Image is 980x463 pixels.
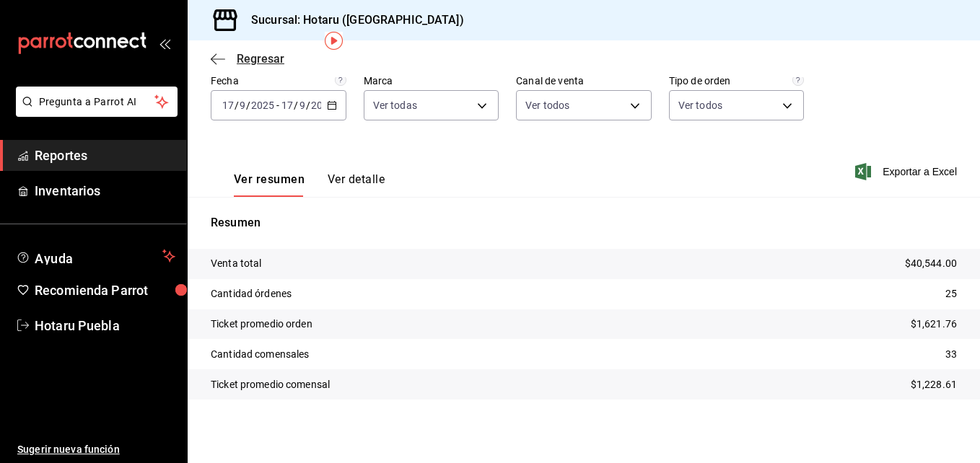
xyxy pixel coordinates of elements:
span: Inventarios [35,181,175,200]
span: Regresar [237,52,284,66]
span: Pregunta a Parrot AI [39,94,155,110]
span: - [276,100,279,111]
p: Cantidad comensales [211,347,310,362]
a: Pregunta a Parrot AI [10,105,178,120]
button: open_drawer_menu [159,38,170,49]
label: Marca [364,76,499,86]
p: Resumen [211,214,957,231]
p: 33 [945,347,957,362]
span: / [246,100,250,111]
h3: Sucursal: Hotaru ([GEOGRAPHIC_DATA]) [240,12,464,29]
span: / [306,100,310,111]
input: -- [281,100,294,111]
span: Ver todos [678,98,722,113]
span: Reportes [35,146,175,165]
p: Ticket promedio orden [211,317,312,332]
span: Sugerir nueva función [17,442,175,457]
p: Cantidad órdenes [211,286,292,301]
span: Ver todas [373,98,417,113]
label: Canal de venta [516,76,652,86]
span: / [294,100,298,111]
p: $1,228.61 [911,377,957,392]
span: / [235,100,239,111]
p: 25 [945,286,957,301]
svg: Información delimitada a máximo 62 días. [335,74,346,86]
button: Ver resumen [234,172,305,197]
input: ---- [310,100,335,111]
span: Recomienda Parrot [35,281,175,300]
input: -- [299,100,306,111]
label: Tipo de orden [669,76,805,86]
p: Ticket promedio comensal [211,377,330,392]
input: -- [239,100,246,111]
button: Ver detalle [328,172,385,197]
p: Venta total [211,256,261,271]
button: Pregunta a Parrot AI [16,87,178,117]
input: ---- [250,100,275,111]
div: navigation tabs [234,172,385,197]
svg: Todas las órdenes contabilizan 1 comensal a excepción de órdenes de mesa con comensales obligator... [792,74,804,86]
span: Hotaru Puebla [35,316,175,335]
span: Ver todos [525,98,569,113]
img: Tooltip marker [325,32,343,50]
p: $40,544.00 [905,256,957,271]
p: $1,621.76 [911,317,957,332]
button: Regresar [211,52,284,66]
label: Fecha [211,76,346,86]
button: Exportar a Excel [858,163,957,180]
input: -- [222,100,235,111]
span: Ayuda [35,247,157,265]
